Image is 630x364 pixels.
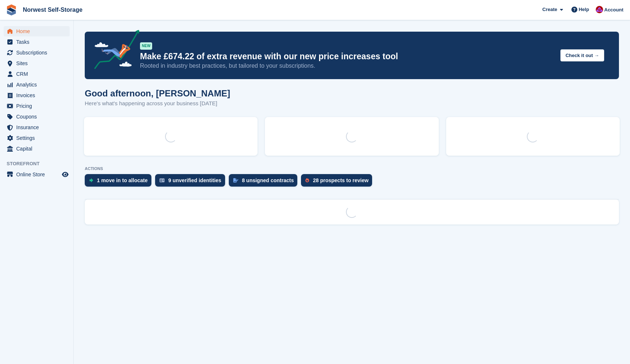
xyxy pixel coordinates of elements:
[4,69,70,79] a: menu
[16,58,60,68] span: Sites
[61,170,70,179] a: Preview store
[16,26,60,36] span: Home
[233,178,238,183] img: contract_signature_icon-13c848040528278c33f63329250d36e43548de30e8caae1d1a13099fd9432cc5.svg
[16,37,60,47] span: Tasks
[140,42,152,50] div: NEW
[140,62,554,70] p: Rooted in industry best practices, but tailored to your subscriptions.
[16,90,60,100] span: Invoices
[301,174,376,190] a: 28 prospects to review
[242,177,294,183] div: 8 unsigned contracts
[16,101,60,111] span: Pricing
[16,133,60,143] span: Settings
[4,133,70,143] a: menu
[155,174,229,190] a: 9 unverified identities
[16,122,60,132] span: Insurance
[89,178,93,183] img: move_ins_to_allocate_icon-fdf77a2bb77ea45bf5b3d319d69a93e2d87916cf1d5bf7949dd705db3b84f3ca.svg
[16,169,60,180] span: Online Store
[4,47,70,58] a: menu
[4,122,70,132] a: menu
[560,49,604,61] button: Check it out →
[85,88,230,98] h1: Good afternoon, [PERSON_NAME]
[16,79,60,90] span: Analytics
[305,178,309,183] img: prospect-51fa495bee0391a8d652442698ab0144808aea92771e9ea1ae160a38d050c398.svg
[16,112,60,122] span: Coupons
[85,166,619,171] p: ACTIONS
[4,37,70,47] a: menu
[4,144,70,154] a: menu
[16,69,60,79] span: CRM
[140,51,554,62] p: Make £674.22 of extra revenue with our new price increases tool
[20,4,85,16] a: Norwest Self-Storage
[4,79,70,90] a: menu
[4,90,70,100] a: menu
[16,144,60,154] span: Capital
[160,178,165,183] img: verify_identity-adf6edd0f0f0b5bbfe63781bf79b02c33cf7c696d77639b501bdc392416b5a36.svg
[88,30,140,72] img: price-adjustments-announcement-icon-8257ccfd72463d97f412b2fc003d46551f7dbcb40ab6d574587a9cd5c0d94...
[7,160,73,167] span: Storefront
[313,177,368,183] div: 28 prospects to review
[604,6,623,14] span: Account
[4,101,70,111] a: menu
[16,47,60,58] span: Subscriptions
[85,174,155,190] a: 1 move in to allocate
[4,112,70,122] a: menu
[579,6,589,13] span: Help
[4,169,70,180] a: menu
[6,4,17,15] img: stora-icon-8386f47178a22dfd0bd8f6a31ec36ba5ce8667c1dd55bd0f319d3a0aa187defe.svg
[168,177,221,183] div: 9 unverified identities
[97,177,148,183] div: 1 move in to allocate
[85,99,230,108] p: Here's what's happening across your business [DATE]
[596,6,603,13] img: Daniel Grensinger
[4,58,70,68] a: menu
[4,26,70,36] a: menu
[542,6,557,13] span: Create
[229,174,301,190] a: 8 unsigned contracts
